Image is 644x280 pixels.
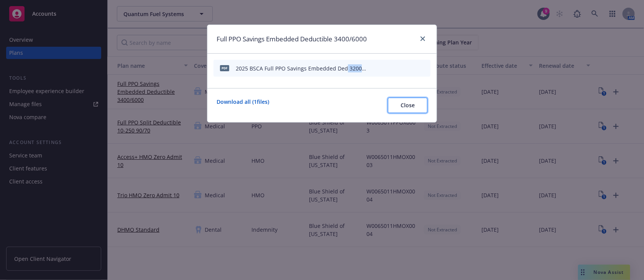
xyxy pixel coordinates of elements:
[217,34,367,44] h1: Full PPO Savings Embedded Deductible 3400/6000
[381,63,390,74] button: start extraction
[236,64,367,72] div: 2025 BSCA Full PPO Savings Embedded Ded 3200/6000 EOC Quantum Fuel Systems.pdf
[418,34,427,43] a: close
[401,102,415,109] span: Close
[388,98,427,113] button: Close
[396,63,402,74] button: download file
[421,63,427,74] button: archive file
[408,63,415,74] button: preview file
[220,65,229,71] span: pdf
[217,98,269,113] a: Download all ( 1 files)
